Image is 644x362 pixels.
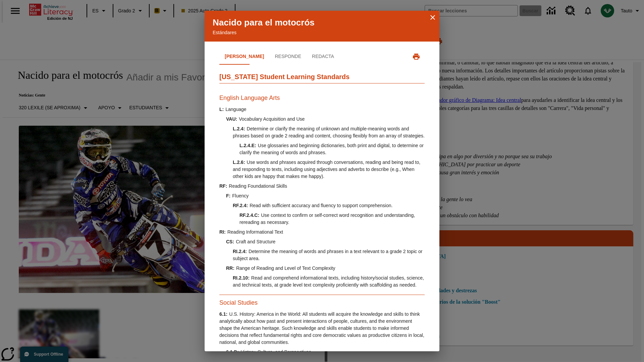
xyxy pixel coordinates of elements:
span: L : [219,107,224,112]
span: Fluency [232,193,249,198]
span: L.2.4 : [233,126,245,131]
span: Use glossaries and beginning dictionaries, both print and digital, to determine or clarify the me... [239,143,424,155]
span: 6.1 : [219,311,227,317]
span: RI.2.4 : [233,249,247,254]
h3: Social Studies [219,298,425,307]
span: History, Culture, and Perspectives [240,349,311,355]
span: Read and comprehend informational texts, including history/social studies, science, and technical... [233,275,424,288]
span: F : [226,193,230,198]
button: Cerrar [429,13,437,21]
button: Lee. [219,49,269,65]
div: Lee. [219,90,425,362]
span: Determine or clarify the meaning of unknown and multiple-meaning words and phrases based on grade... [233,126,425,138]
span: RF.2.4 : [233,203,248,208]
span: Read with sufficient accuracy and fluency to support comprehension. [250,203,392,208]
h3: English Language Arts [219,94,425,103]
span: CS : [226,239,234,244]
span: Vocabulary Acquisition and Use [239,116,305,122]
span: 6.1.D : [226,349,239,355]
button: Imprimir [408,48,425,65]
span: Range of Reading and Level of Text Complexity [236,265,335,271]
span: Reading Foundational Skills [229,183,287,189]
h2: [US_STATE] Student Learning Standards [219,72,425,83]
span: Use context to confirm or self-correct word recognition and understanding, rereading as necessary. [239,213,415,225]
p: Nacido para el motocrós [213,16,431,29]
button: Redacta. [307,49,339,65]
div: Navegación por la pestaña Estándares [219,49,339,65]
button: Responde. [269,49,307,65]
p: Estándares [213,29,431,36]
span: RI.2.10 : [233,275,250,281]
span: Craft and Structure [236,239,275,244]
span: Language [225,107,246,112]
span: Determine the meaning of words and phrases in a text relevant to a grade 2 topic or subject area. [233,249,422,261]
span: RF : [219,183,227,189]
span: L.2.6 : [233,160,245,165]
span: Reading Informational Text [227,229,283,235]
span: RF.2.4.C : [239,213,259,218]
span: Use words and phrases acquired through conversations, reading and being read to, and responding t... [233,160,420,179]
span: RI : [219,229,226,235]
span: RR : [226,265,234,271]
span: L.2.4.E : [239,143,256,148]
span: VAU : [226,116,237,122]
span: U.S. History: America in the World: All students will acquire the knowledge and skills to think a... [219,311,424,345]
